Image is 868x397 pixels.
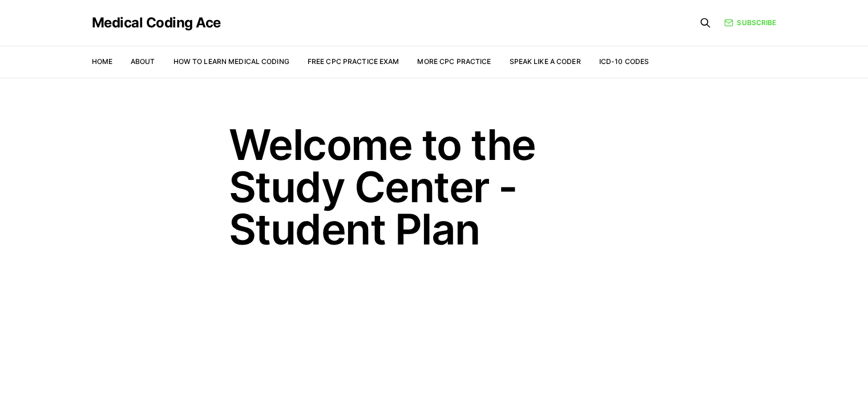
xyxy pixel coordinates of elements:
h1: Welcome to the Study Center - Student Plan [229,123,640,250]
a: Medical Coding Ace [92,16,221,30]
a: More CPC Practice [417,57,491,66]
a: How to Learn Medical Coding [173,57,289,66]
a: ICD-10 Codes [599,57,649,66]
a: Subscribe [724,18,776,28]
a: Home [92,57,112,66]
a: Speak Like a Coder [510,57,581,66]
a: Free CPC Practice Exam [308,57,399,66]
a: About [131,57,155,66]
